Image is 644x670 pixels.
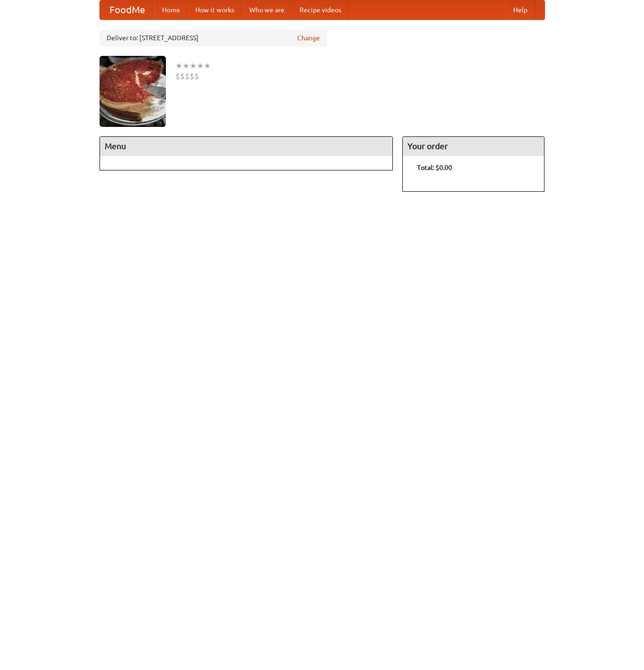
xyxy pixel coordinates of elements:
li: ★ [182,61,190,71]
a: Who we are [242,0,292,19]
li: ★ [197,61,204,71]
li: ★ [190,61,197,71]
a: Recipe videos [292,0,349,19]
li: $ [194,71,199,81]
h4: Your order [403,137,544,156]
li: $ [185,71,190,81]
li: $ [180,71,185,81]
li: ★ [204,61,211,71]
a: Help [506,0,535,19]
a: Change [297,33,320,43]
div: Deliver to: [STREET_ADDRESS] [100,29,327,46]
a: FoodMe [100,0,154,19]
li: $ [175,71,180,81]
h4: Menu [100,137,393,156]
a: Home [154,0,188,19]
b: Total: $0.00 [417,164,452,171]
img: angular.jpg [100,56,166,127]
a: How it works [188,0,242,19]
li: ★ [175,61,182,71]
li: $ [190,71,194,81]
